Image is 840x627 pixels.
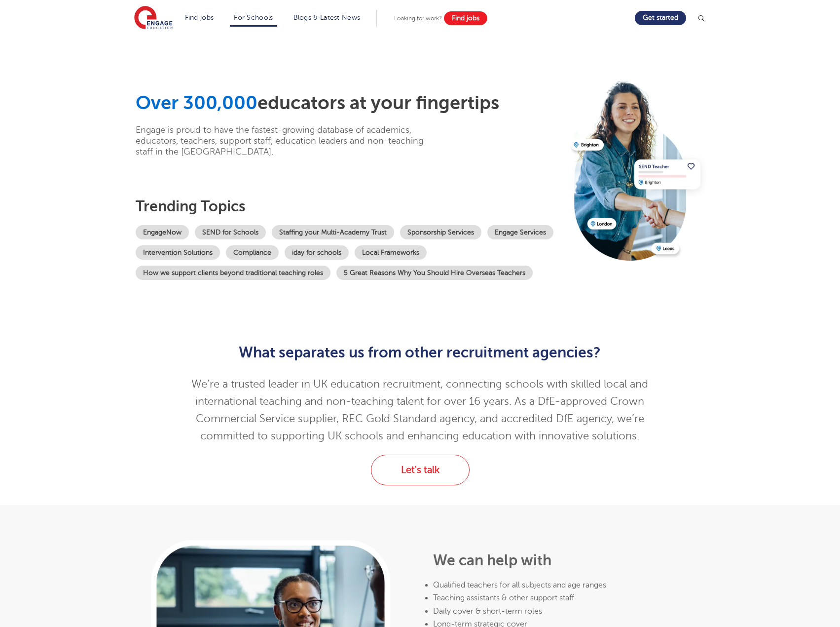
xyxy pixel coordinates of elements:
h1: educators at your fingertips [136,92,564,115]
a: Let's talk [371,455,470,485]
a: Blogs & Latest News [293,14,361,21]
a: 5 Great Reasons Why You Should Hire Overseas Teachers [336,266,533,280]
span: Find jobs [452,14,479,22]
p: Engage is proud to have the fastest-growing database of academics, educators, teachers, support s... [136,124,439,157]
a: Local Frameworks [355,245,427,260]
a: Engage Services [487,225,553,239]
a: iday for schools [285,245,349,260]
p: We’re a trusted leader in UK education recruitment, connecting schools with skilled local and int... [178,376,662,445]
a: EngageNow [136,225,189,239]
a: Compliance [226,245,279,260]
li: Qualified teachers for all subjects and age ranges [433,579,654,591]
a: Staffing your Multi-Academy Trust [272,225,394,239]
h2: What separates us from other recruitment agencies? [178,344,662,361]
span: Looking for work? [394,15,442,22]
a: Find jobs [185,14,214,21]
a: Sponsorship Services [400,225,481,239]
a: For Schools [234,14,273,21]
li: Teaching assistants & other support staff [433,591,654,604]
a: SEND for Schools [195,225,266,239]
h2: We can help with [433,552,654,569]
a: Find jobs [444,11,487,25]
a: Get started [635,11,686,25]
li: Daily cover & short-term roles [433,605,654,618]
span: Over 300,000 [136,92,257,114]
a: Intervention Solutions [136,245,220,260]
h3: Trending topics [136,197,564,215]
a: How we support clients beyond traditional teaching roles [136,266,330,280]
img: Recruitment hero image [569,77,709,260]
img: Engage Education [134,6,173,31]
